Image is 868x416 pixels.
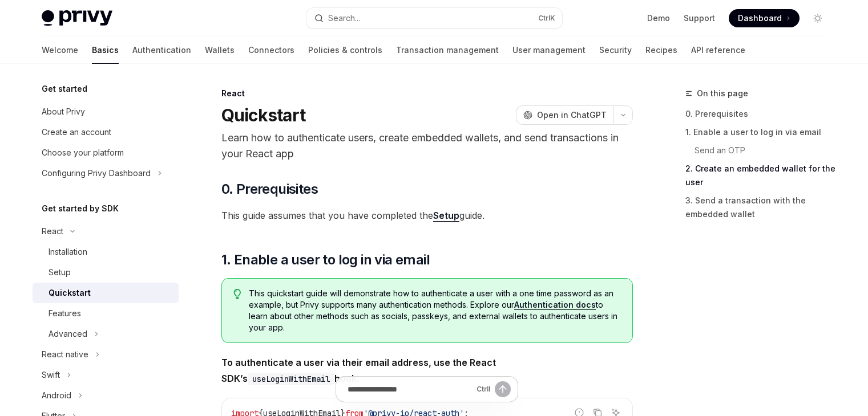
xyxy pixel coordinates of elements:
a: Installation [33,242,179,262]
button: Toggle Configuring Privy Dashboard section [33,163,179,183]
div: React [221,88,633,99]
a: Security [599,36,632,64]
button: Toggle Swift section [33,365,179,385]
a: 3. Send a transaction with the embedded wallet [685,191,836,223]
span: This guide assumes that you have completed the guide. [221,207,633,223]
div: Swift [42,368,60,382]
a: Policies & controls [308,36,382,64]
div: Setup [49,266,71,279]
button: Toggle React section [33,221,179,242]
button: Open in ChatGPT [516,105,613,125]
a: 1. Enable a user to log in via email [685,123,836,141]
a: API reference [691,36,745,64]
button: Open search [306,8,562,28]
svg: Tip [233,289,241,299]
a: Basics [92,36,119,64]
h1: Quickstart [221,105,306,125]
span: On this page [697,87,748,100]
span: Ctrl K [538,14,555,23]
button: Toggle dark mode [809,9,827,27]
img: light logo [42,10,112,26]
span: This quickstart guide will demonstrate how to authenticate a user with a one time password as an ... [249,288,620,333]
button: Send message [495,381,511,397]
a: Dashboard [729,9,800,27]
a: Welcome [42,36,78,64]
button: Toggle Advanced section [33,324,179,344]
a: Support [684,13,715,24]
span: Dashboard [738,13,782,24]
div: Features [49,307,81,320]
a: About Privy [33,101,179,122]
a: Authentication [132,36,191,64]
div: About Privy [42,105,85,119]
a: Send an OTP [685,141,836,160]
a: Transaction management [396,36,499,64]
h5: Get started [42,82,87,96]
input: Ask a question... [348,377,472,402]
span: 1. Enable a user to log in via email [221,251,430,269]
a: Setup [433,210,459,222]
a: User management [512,36,586,64]
a: Wallets [205,36,235,64]
div: React native [42,348,88,361]
a: Create an account [33,122,179,142]
a: Choose your platform [33,142,179,163]
h5: Get started by SDK [42,202,119,215]
a: 0. Prerequisites [685,105,836,123]
div: Search... [328,11,360,25]
a: Authentication docs [514,300,596,310]
div: React [42,225,63,238]
a: Quickstart [33,283,179,303]
a: Demo [647,13,670,24]
div: Create an account [42,125,111,139]
strong: To authenticate a user via their email address, use the React SDK’s hook. [221,357,496,384]
a: Features [33,303,179,324]
div: Installation [49,245,87,259]
code: useLoginWithEmail [248,373,334,385]
div: Quickstart [49,286,91,300]
div: Choose your platform [42,146,124,160]
a: 2. Create an embedded wallet for the user [685,160,836,191]
div: Advanced [49,327,87,341]
div: Configuring Privy Dashboard [42,166,151,180]
a: Setup [33,262,179,283]
div: Android [42,389,71,402]
button: Toggle Android section [33,385,179,406]
span: Open in ChatGPT [537,109,607,121]
span: 0. Prerequisites [221,180,318,198]
a: Connectors [248,36,294,64]
p: Learn how to authenticate users, create embedded wallets, and send transactions in your React app [221,130,633,162]
button: Toggle React native section [33,344,179,365]
a: Recipes [645,36,677,64]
